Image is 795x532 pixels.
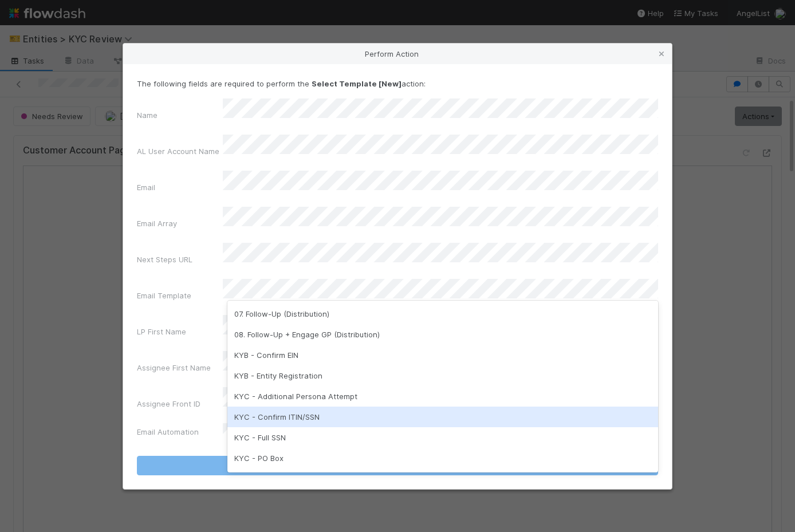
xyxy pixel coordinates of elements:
[312,79,402,88] strong: Select Template [New]
[137,145,219,157] label: AL User Account Name
[137,398,200,409] label: Assignee Front ID
[137,456,658,475] button: Select Template [New]
[227,365,658,386] div: KYB - Entity Registration
[137,290,191,301] label: Email Template
[227,448,658,468] div: KYC - PO Box
[227,345,658,365] div: KYB - Confirm EIN
[137,182,155,193] label: Email
[137,326,186,337] label: LP First Name
[227,386,658,407] div: KYC - Additional Persona Attempt
[227,304,658,324] div: 07. Follow-Up (Distribution)
[123,44,672,64] div: Perform Action
[137,362,211,373] label: Assignee First Name
[137,109,158,121] label: Name
[227,427,658,448] div: KYC - Full SSN
[227,468,658,489] div: KYC - Selfie
[137,254,192,265] label: Next Steps URL
[137,426,199,438] label: Email Automation
[137,78,658,89] p: The following fields are required to perform the action:
[227,324,658,345] div: 08. Follow-Up + Engage GP (Distribution)
[227,407,658,427] div: KYC - Confirm ITIN/SSN
[137,218,177,229] label: Email Array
